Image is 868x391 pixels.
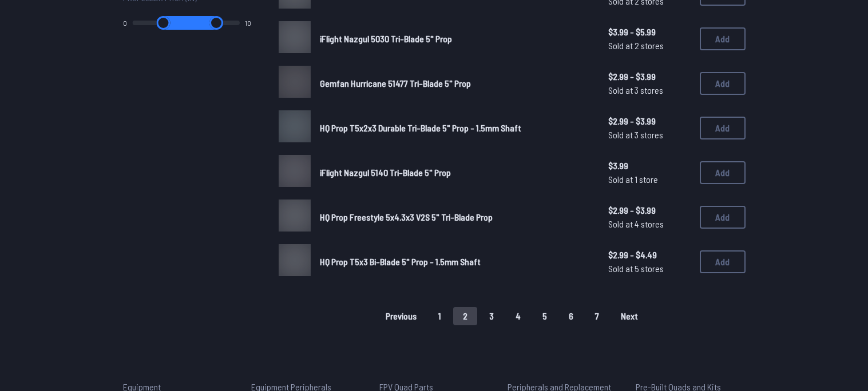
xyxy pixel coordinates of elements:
button: 3 [479,307,504,325]
span: Sold at 4 stores [608,217,691,231]
span: $2.99 - $3.99 [608,204,691,217]
output: 0 [123,18,127,27]
span: $2.99 - $3.99 [608,70,691,83]
span: $3.99 - $5.99 [608,25,691,39]
button: 4 [506,307,530,325]
img: image [279,110,311,142]
a: iFlight Nazgul 5140 Tri-Blade 5" Prop [320,166,590,179]
button: 5 [533,307,557,325]
a: image [279,66,311,101]
span: Sold at 1 store [608,173,691,186]
img: image [279,244,311,276]
button: 7 [585,307,609,325]
span: iFlight Nazgul 5140 Tri-Blade 5" Prop [320,167,451,178]
a: image [279,244,311,280]
button: Add [700,27,746,50]
a: HQ Prop T5x2x3 Durable Tri-Blade 5" Prop - 1.5mm Shaft [320,121,590,135]
button: Next [611,307,648,325]
span: $2.99 - $3.99 [608,114,691,128]
span: iFlight Nazgul 5030 Tri-Blade 5" Prop [320,33,452,44]
img: image [279,155,311,187]
button: 1 [429,307,451,325]
span: Gemfan Hurricane 51477 Tri-Blade 5" Prop [320,78,471,89]
output: 10 [245,18,251,27]
span: HQ Prop Freestyle 5x4.3x3 V2S 5" Tri-Blade Prop [320,212,493,222]
span: HQ Prop T5x2x3 Durable Tri-Blade 5" Prop - 1.5mm Shaft [320,122,521,133]
a: iFlight Nazgul 5030 Tri-Blade 5" Prop [320,32,590,46]
button: Add [700,206,746,229]
a: HQ Prop Freestyle 5x4.3x3 V2S 5" Tri-Blade Prop [320,210,590,224]
button: Add [700,72,746,95]
a: image [279,21,311,57]
a: image [279,200,311,235]
a: Gemfan Hurricane 51477 Tri-Blade 5" Prop [320,77,590,90]
button: Add [700,117,746,139]
span: HQ Prop T5x3 Bi-Blade 5" Prop - 1.5mm Shaft [320,256,481,267]
span: Sold at 3 stores [608,128,691,142]
img: image [279,21,311,53]
span: Next [621,312,638,321]
img: image [279,200,311,232]
button: 6 [559,307,583,325]
button: Add [700,161,746,184]
button: Previous [376,307,426,325]
a: HQ Prop T5x3 Bi-Blade 5" Prop - 1.5mm Shaft [320,255,590,269]
span: Sold at 5 stores [608,262,691,276]
a: image [279,110,311,146]
span: $2.99 - $4.49 [608,248,691,262]
a: image [279,155,311,190]
button: 2 [453,307,477,325]
span: $3.99 [608,159,691,173]
img: image [279,66,311,98]
span: Sold at 3 stores [608,83,691,97]
button: Add [700,250,746,273]
span: Previous [386,312,417,321]
span: Sold at 2 stores [608,39,691,53]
